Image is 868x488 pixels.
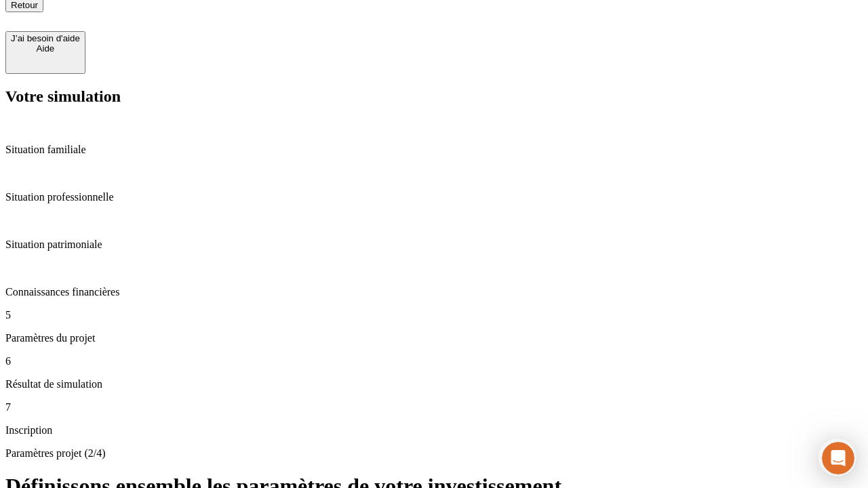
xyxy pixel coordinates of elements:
[5,144,863,156] p: Situation familiale
[5,87,863,106] h2: Votre simulation
[5,355,863,367] p: 6
[5,286,863,298] p: Connaissances financières
[11,43,80,54] div: Aide
[5,424,863,436] p: Inscription
[818,439,856,476] iframe: Intercom live chat discovery launcher
[5,191,863,203] p: Situation professionnelle
[5,332,863,344] p: Paramètres du projet
[5,401,863,413] p: 7
[5,309,863,321] p: 5
[11,33,80,43] div: J’ai besoin d'aide
[822,442,854,474] iframe: Intercom live chat
[5,31,85,74] button: J’ai besoin d'aideAide
[5,447,863,460] p: Paramètres projet (2/4)
[5,239,863,251] p: Situation patrimoniale
[5,378,863,390] p: Résultat de simulation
